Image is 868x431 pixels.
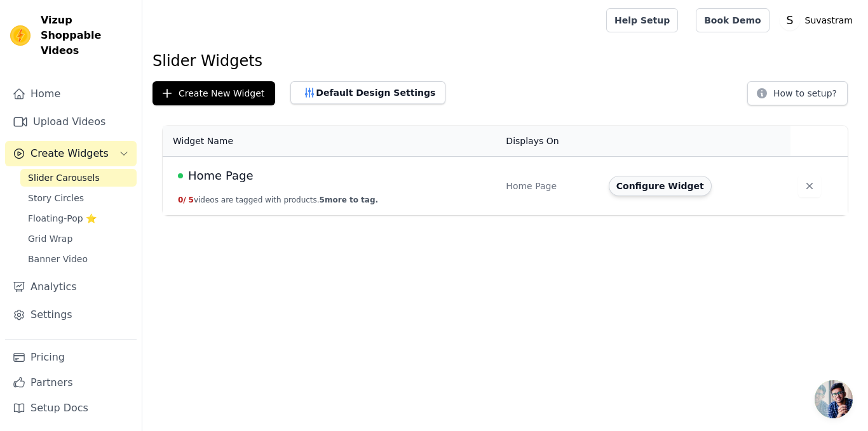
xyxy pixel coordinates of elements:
[320,196,378,204] span: 5 more to tag.
[786,14,793,27] text: S
[780,9,858,32] button: S Suvastram
[28,212,97,225] span: Floating-Pop ⭐
[747,81,848,105] button: How to setup?
[5,345,137,370] a: Pricing
[31,146,109,161] span: Create Widgets
[606,8,678,32] a: Help Setup
[696,8,769,32] a: Book Demo
[5,274,137,300] a: Analytics
[5,109,137,135] a: Upload Videos
[290,81,445,104] button: Default Design Settings
[20,230,137,248] a: Grid Wrap
[20,189,137,207] a: Story Circles
[28,192,84,204] span: Story Circles
[178,195,378,205] button: 0/ 5videos are tagged with products.5more to tag.
[5,395,137,421] a: Setup Docs
[188,167,253,185] span: Home Page
[178,173,183,178] span: Live Published
[5,81,137,107] a: Home
[498,126,600,157] th: Displays On
[5,141,137,166] button: Create Widgets
[163,126,498,157] th: Widget Name
[20,209,137,227] a: Floating-Pop ⭐
[5,302,137,328] a: Settings
[28,171,100,184] span: Slider Carousels
[815,380,853,418] div: Open chat
[20,169,137,187] a: Slider Carousels
[153,81,275,105] button: Create New Widget
[506,180,593,192] div: Home Page
[5,370,137,395] a: Partners
[20,250,137,268] a: Banner Video
[153,51,858,71] h1: Slider Widgets
[10,25,31,46] img: Vizup
[609,176,712,196] button: Configure Widget
[747,90,848,102] a: How to setup?
[798,175,821,197] button: Delete widget
[178,196,186,204] span: 0 /
[41,13,132,58] span: Vizup Shoppable Videos
[800,9,858,32] p: Suvastram
[28,232,72,245] span: Grid Wrap
[189,196,194,204] span: 5
[28,253,88,265] span: Banner Video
